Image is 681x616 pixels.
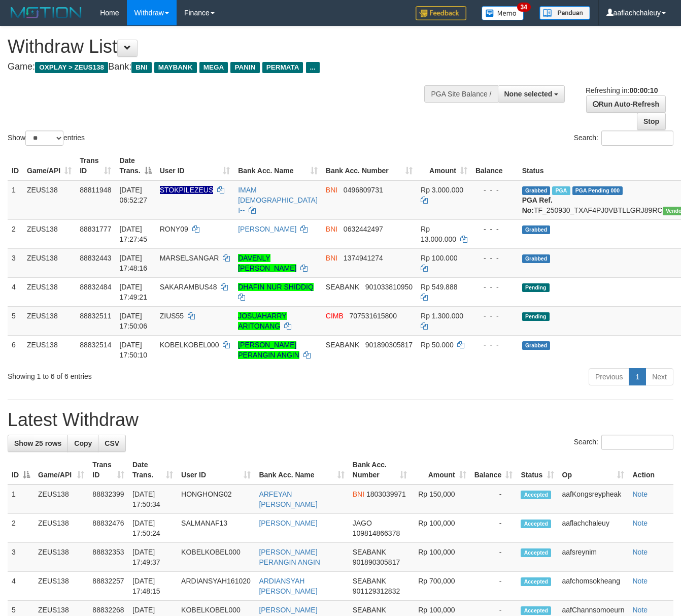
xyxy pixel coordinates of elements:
div: Showing 1 to 6 of 6 entries [8,367,276,381]
img: Feedback.jpg [416,6,466,20]
a: CSV [98,435,126,452]
b: PGA Ref. No: [522,196,553,214]
a: Copy [67,435,98,452]
span: CIMB [326,312,344,320]
th: Balance: activate to sort column ascending [470,456,517,484]
span: None selected [504,90,553,98]
span: MARSELSANGAR [160,254,219,262]
span: Accepted [521,548,551,557]
span: Accepted [521,577,551,586]
div: - - - [475,185,514,195]
div: - - - [475,340,514,350]
label: Search: [574,435,673,450]
label: Search: [574,131,673,146]
span: MEGA [199,62,228,73]
td: 1 [8,484,34,514]
span: OXPLAY > ZEUS138 [35,62,108,73]
span: Copy 901129312832 to clipboard [353,587,400,595]
th: Amount: activate to sort column ascending [411,456,470,484]
span: SEABANK [326,283,359,291]
th: Bank Acc. Name: activate to sort column ascending [234,151,322,180]
span: 88832484 [80,283,111,291]
span: SEABANK [353,577,386,585]
span: BNI [326,225,337,233]
a: Note [632,606,648,614]
td: 3 [8,543,34,572]
th: Trans ID: activate to sort column ascending [76,151,115,180]
td: 3 [8,248,23,277]
h1: Latest Withdraw [8,410,673,430]
th: Bank Acc. Number: activate to sort column ascending [322,151,417,180]
a: Run Auto-Refresh [586,95,666,113]
button: None selected [498,85,565,103]
span: RONY09 [160,225,188,233]
td: SALMANAF13 [177,514,255,543]
a: Note [632,548,648,556]
span: Accepted [521,491,551,499]
div: - - - [475,253,514,263]
td: 88832353 [88,543,128,572]
td: ZEUS138 [23,248,76,277]
span: 88832514 [80,341,111,349]
td: 2 [8,219,23,248]
span: SEABANK [326,341,359,349]
span: SEABANK [353,606,386,614]
td: ZEUS138 [34,543,88,572]
td: Rp 100,000 [411,543,470,572]
span: KOBELKOBEL000 [160,341,219,349]
th: Date Trans.: activate to sort column ascending [128,456,177,484]
span: BNI [326,186,337,194]
a: IMAM [DEMOGRAPHIC_DATA] I-- [238,186,318,214]
td: aafchomsokheang [558,572,629,601]
td: ZEUS138 [34,514,88,543]
td: HONGHONG02 [177,484,255,514]
a: ARFEYAN [PERSON_NAME] [259,490,317,508]
div: PGA Site Balance / [424,85,497,103]
input: Search: [601,435,673,450]
th: Action [628,456,673,484]
td: ZEUS138 [23,219,76,248]
span: [DATE] 06:52:27 [119,186,147,204]
span: Copy 901033810950 to clipboard [365,283,413,291]
span: [DATE] 17:48:16 [119,254,147,272]
th: User ID: activate to sort column ascending [177,456,255,484]
td: ZEUS138 [23,306,76,335]
span: Copy 109814866378 to clipboard [353,529,400,537]
span: Copy 0496809731 to clipboard [344,186,383,194]
span: Copy 1803039971 to clipboard [366,490,406,498]
span: Rp 100.000 [421,254,457,262]
th: Bank Acc. Name: activate to sort column ascending [255,456,348,484]
td: 1 [8,180,23,220]
img: Button%20Memo.svg [482,6,524,20]
td: Rp 150,000 [411,484,470,514]
td: 6 [8,335,23,364]
th: Balance [471,151,518,180]
img: MOTION_logo.png [8,5,85,20]
span: [DATE] 17:50:06 [119,312,147,330]
a: Previous [589,368,629,385]
a: JOSUAHARRY ARITONANG [238,312,286,330]
span: Copy 707531615800 to clipboard [350,312,397,320]
span: BNI [326,254,337,262]
span: Copy 901890305817 to clipboard [365,341,413,349]
th: Date Trans.: activate to sort column descending [115,151,155,180]
td: Rp 700,000 [411,572,470,601]
span: Nama rekening ada tanda titik/strip, harap diedit [160,186,214,194]
span: [DATE] 17:27:45 [119,225,147,243]
span: Refreshing in: [586,86,658,94]
th: Amount: activate to sort column ascending [417,151,471,180]
span: PANIN [230,62,259,73]
span: Rp 50.000 [421,341,454,349]
span: Grabbed [522,225,551,234]
td: 88832257 [88,572,128,601]
td: [DATE] 17:50:24 [128,514,177,543]
span: BNI [353,490,364,498]
a: [PERSON_NAME] PERANGIN ANGIN [259,548,320,566]
span: Rp 13.000.000 [421,225,456,243]
td: ZEUS138 [23,180,76,220]
td: - [470,572,517,601]
a: Show 25 rows [8,435,68,452]
a: [PERSON_NAME] [238,225,296,233]
label: Show entries [8,131,85,146]
a: [PERSON_NAME] [259,519,317,527]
